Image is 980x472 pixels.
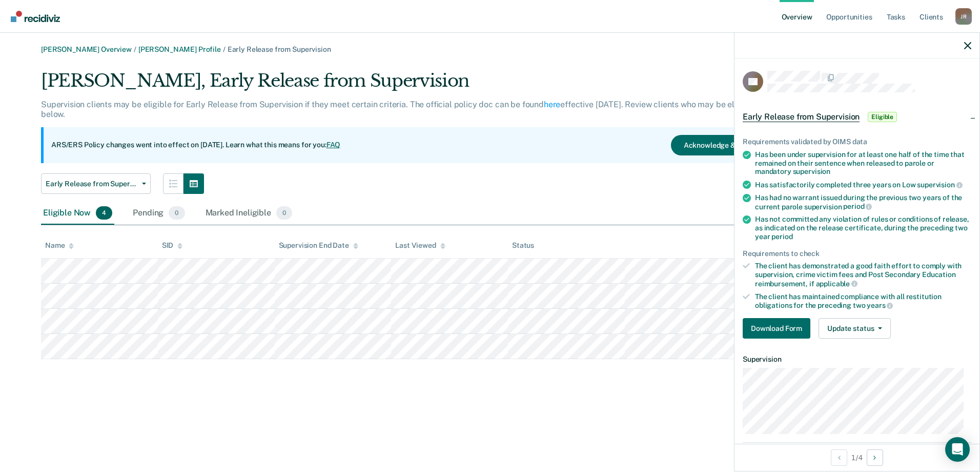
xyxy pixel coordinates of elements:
[868,112,897,122] span: Eligible
[816,280,857,288] span: applicable
[793,167,830,175] span: supervision
[228,45,331,53] span: Early Release from Supervision
[96,206,112,220] span: 4
[131,202,187,225] div: Pending
[755,180,971,189] div: Has satisfactorily completed three years on Low
[41,70,776,100] div: [PERSON_NAME], Early Release from Supervision
[132,45,138,53] span: /
[51,140,340,150] p: ARS/ERS Policy changes went into effect on [DATE]. Learn what this means for you:
[743,249,971,258] div: Requirements to check
[743,112,860,122] span: Early Release from Supervision
[831,449,847,466] button: Previous Opportunity
[867,449,883,466] button: Next Opportunity
[755,262,971,288] div: The client has demonstrated a good faith effort to comply with supervision, crime victim fees and...
[512,241,534,250] div: Status
[755,150,971,176] div: Has been under supervision for at least one half of the time that remained on their sentence when...
[917,181,962,189] span: supervision
[743,137,971,146] div: Requirements validated by OIMS data
[755,193,971,211] div: Has had no warrant issued during the previous two years of the current parole supervision
[755,215,971,241] div: Has not committed any violation of rules or conditions of release, as indicated on the release ce...
[955,8,972,25] div: J R
[41,100,756,119] p: Supervision clients may be eligible for Early Release from Supervision if they meet certain crite...
[276,206,292,220] span: 0
[138,45,221,53] a: [PERSON_NAME] Profile
[945,437,970,462] div: Open Intercom Messenger
[734,101,979,133] div: Early Release from SupervisionEligible
[734,444,979,471] div: 1 / 4
[755,292,971,310] div: The client has maintained compliance with all restitution obligations for the preceding two
[955,8,972,25] button: Profile dropdown button
[395,241,445,250] div: Last Viewed
[771,232,792,241] span: period
[843,202,872,210] span: period
[867,301,893,309] span: years
[221,45,228,53] span: /
[162,241,183,250] div: SID
[203,202,295,225] div: Marked Ineligible
[46,180,138,188] span: Early Release from Supervision
[819,318,891,339] button: Update status
[45,241,74,250] div: Name
[169,206,185,220] span: 0
[671,135,768,155] button: Acknowledge & Close
[326,141,341,149] a: FAQ
[544,100,560,109] a: here
[743,318,810,339] button: Download Form
[279,241,358,250] div: Supervision End Date
[41,45,132,53] a: [PERSON_NAME] Overview
[11,11,60,22] img: Recidiviz
[743,318,814,339] a: Navigate to form link
[743,355,971,364] dt: Supervision
[41,202,114,225] div: Eligible Now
